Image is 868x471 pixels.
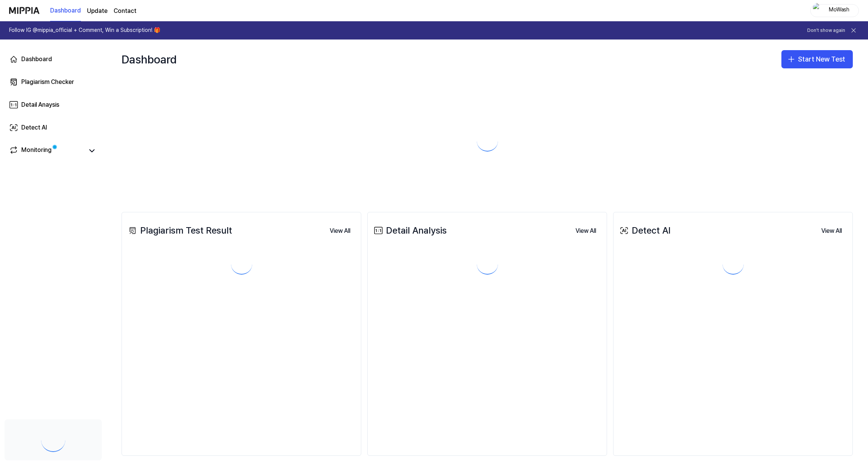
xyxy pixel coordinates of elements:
a: Dashboard [50,0,81,21]
a: Monitoring [9,145,84,156]
a: Dashboard [5,50,102,68]
div: Detect AI [21,123,47,132]
a: View All [569,223,602,239]
div: Detail Analysis [372,223,447,238]
a: Detect AI [5,119,102,137]
div: Dashboard [21,55,52,64]
button: View All [324,223,356,239]
h1: Follow IG @mippia_official + Comment, Win a Subscription! 🎁 [9,27,160,34]
a: Contact [114,6,136,16]
div: Dashboard [122,47,177,71]
button: View All [815,223,848,239]
a: Plagiarism Checker [5,73,102,91]
div: Monitoring [21,145,52,156]
div: Plagiarism Test Result [126,223,232,238]
div: Detect AI [618,223,670,238]
a: View All [324,223,356,239]
button: Start New Test [781,50,853,68]
img: profile [813,3,822,18]
div: Plagiarism Checker [21,77,74,87]
div: MoWash [824,6,854,14]
button: View All [569,223,602,239]
button: profileMoWash [810,4,859,17]
a: Detail Anaysis [5,96,102,114]
a: View All [815,223,848,239]
div: Detail Anaysis [21,100,59,109]
a: Update [87,6,108,16]
button: Don't show again [807,27,845,34]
